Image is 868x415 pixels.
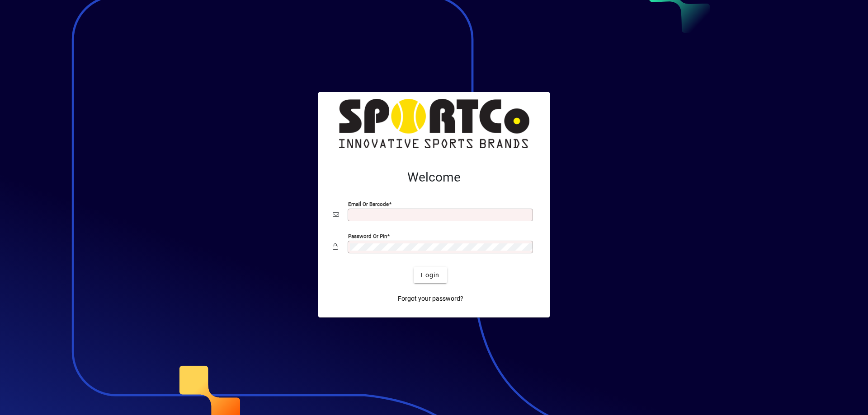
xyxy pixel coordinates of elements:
[333,170,535,185] h2: Welcome
[421,270,439,280] span: Login
[348,233,387,239] mat-label: Password or Pin
[348,201,389,207] mat-label: Email or Barcode
[398,294,463,303] span: Forgot your password?
[414,267,447,283] button: Login
[394,290,467,307] a: Forgot your password?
